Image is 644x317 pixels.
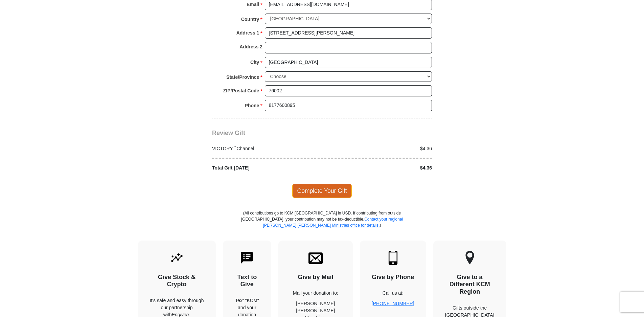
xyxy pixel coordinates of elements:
span: Review Gift [212,130,245,136]
p: Call us at: [372,290,414,297]
img: give-by-stock.svg [170,251,184,265]
strong: Address 2 [239,42,262,51]
a: [PHONE_NUMBER] [372,301,414,306]
h4: Give by Mail [290,274,341,281]
img: text-to-give.svg [240,251,254,265]
h4: Text to Give [235,274,260,288]
a: Contact your regional [PERSON_NAME] [PERSON_NAME] Ministries office for details. [263,217,403,228]
strong: Phone [245,101,259,110]
p: Mail your donation to: [290,290,341,297]
h4: Give to a Different KCM Region [445,274,495,296]
strong: Country [241,15,259,24]
img: mobile.svg [386,251,400,265]
img: other-region [465,251,475,265]
div: VICTORY Channel [209,145,322,152]
p: (All contributions go to KCM [GEOGRAPHIC_DATA] in USD. If contributing from outside [GEOGRAPHIC_D... [241,210,403,241]
strong: Address 1 [236,28,259,38]
h4: Give by Phone [372,274,414,281]
div: $4.36 [322,145,436,152]
h4: Give Stock & Crypto [150,274,204,288]
strong: City [250,58,259,67]
div: Total Gift [DATE] [209,164,322,172]
strong: State/Province [226,72,259,82]
strong: ZIP/Postal Code [223,86,259,95]
span: Complete Your Gift [292,184,352,198]
div: $4.36 [322,164,436,172]
img: envelope.svg [308,251,323,265]
sup: ™ [233,145,237,149]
